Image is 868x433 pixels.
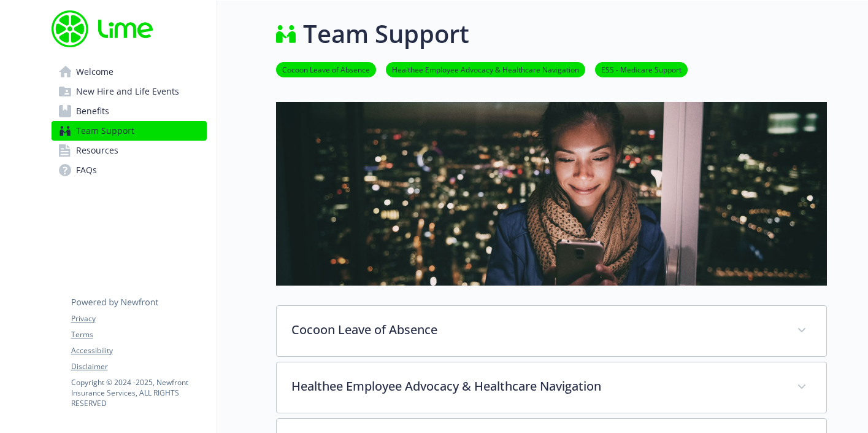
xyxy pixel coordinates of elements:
span: Resources [76,141,118,160]
a: FAQs [52,160,207,180]
img: team support page banner [276,102,827,286]
a: Resources [52,141,207,160]
span: Benefits [76,101,109,121]
a: Terms [71,329,206,340]
p: Cocoon Leave of Absence [291,321,782,339]
a: Welcome [52,62,207,82]
p: Copyright © 2024 - 2025 , Newfront Insurance Services, ALL RIGHTS RESERVED [71,377,206,408]
a: Accessibility [71,345,206,356]
a: Cocoon Leave of Absence [276,63,376,75]
a: Disclaimer [71,361,206,372]
a: Benefits [52,101,207,121]
span: Welcome [76,62,113,82]
a: Privacy [71,313,206,324]
span: New Hire and Life Events [76,82,179,101]
span: FAQs [76,160,97,180]
h1: Team Support [303,15,469,52]
a: ESS - Medicare Support [595,63,688,75]
span: Team Support [76,121,134,141]
a: New Hire and Life Events [52,82,207,101]
div: Cocoon Leave of Absence [277,306,826,356]
a: Healthee Employee Advocacy & Healthcare Navigation [386,63,585,75]
div: Healthee Employee Advocacy & Healthcare Navigation [277,362,826,413]
a: Team Support [52,121,207,141]
p: Healthee Employee Advocacy & Healthcare Navigation [291,377,782,396]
